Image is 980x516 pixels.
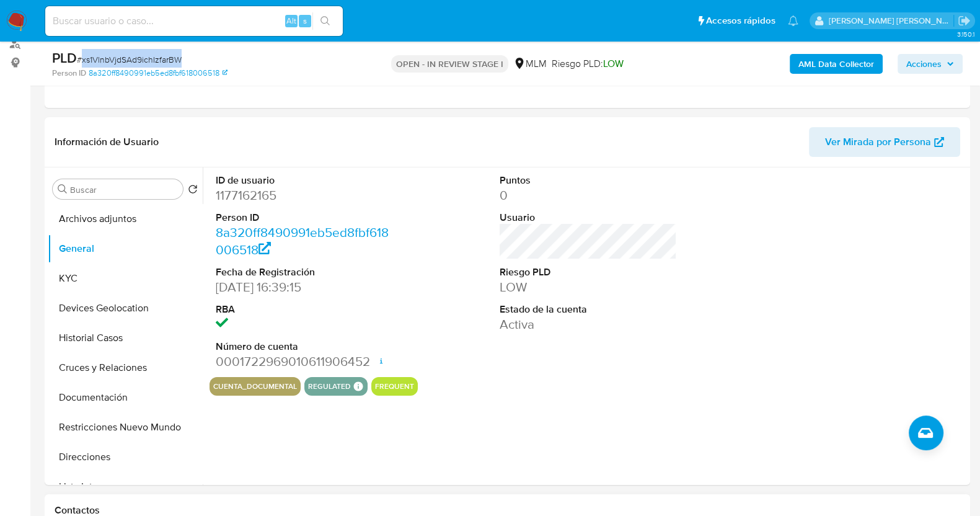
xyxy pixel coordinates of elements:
button: Restricciones Nuevo Mundo [48,412,203,442]
dd: 0001722969010611906452 [216,353,393,370]
b: AML Data Collector [798,54,874,74]
button: Documentación [48,383,203,412]
dt: Person ID [216,211,393,225]
dt: Riesgo PLD [500,265,677,279]
span: Accesos rápidos [706,14,775,27]
a: Salir [958,14,971,27]
h1: Información de Usuario [55,136,159,148]
span: Ver Mirada por Persona [825,127,931,157]
button: Direcciones [48,442,203,472]
dt: RBA [216,303,393,316]
button: KYC [48,264,203,293]
button: cuenta_documental [213,384,297,389]
b: PLD [52,48,77,68]
dt: Puntos [500,174,677,187]
button: Historial Casos [48,323,203,353]
button: Acciones [898,54,963,74]
dt: Fecha de Registración [216,265,393,279]
dd: 1177162165 [216,187,393,204]
dd: [DATE] 16:39:15 [216,278,393,296]
span: Riesgo PLD: [552,57,624,71]
span: # xs1VlnbVjdSAd9ichIzfarBW [77,53,182,66]
span: Alt [286,15,296,27]
b: Person ID [52,68,86,79]
a: 8a320ff8490991eb5ed8fbf618006518 [89,68,227,79]
button: Ver Mirada por Persona [809,127,960,157]
a: 8a320ff8490991eb5ed8fbf618006518 [216,223,389,259]
p: OPEN - IN REVIEW STAGE I [391,55,508,73]
button: General [48,234,203,264]
a: Notificaciones [788,16,798,26]
button: frequent [375,384,414,389]
dt: Estado de la cuenta [500,303,677,316]
button: Buscar [58,184,68,194]
dd: LOW [500,278,677,296]
p: baltazar.cabreradupeyron@mercadolibre.com.mx [829,15,954,27]
button: search-icon [312,12,338,30]
div: MLM [513,57,547,71]
span: 3.150.1 [956,29,974,39]
input: Buscar [70,184,178,195]
button: Lista Interna [48,472,203,502]
dt: Número de cuenta [216,340,393,354]
dt: ID de usuario [216,174,393,187]
button: regulated [308,384,351,389]
dd: 0 [500,187,677,204]
dt: Usuario [500,211,677,225]
button: Cruces y Relaciones [48,353,203,383]
button: Volver al orden por defecto [188,184,198,198]
span: LOW [603,56,624,71]
button: AML Data Collector [790,54,883,74]
span: s [303,15,307,27]
button: Devices Geolocation [48,293,203,323]
span: Acciones [906,54,942,74]
button: Archivos adjuntos [48,204,203,234]
input: Buscar usuario o caso... [45,13,343,29]
dd: Activa [500,316,677,333]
